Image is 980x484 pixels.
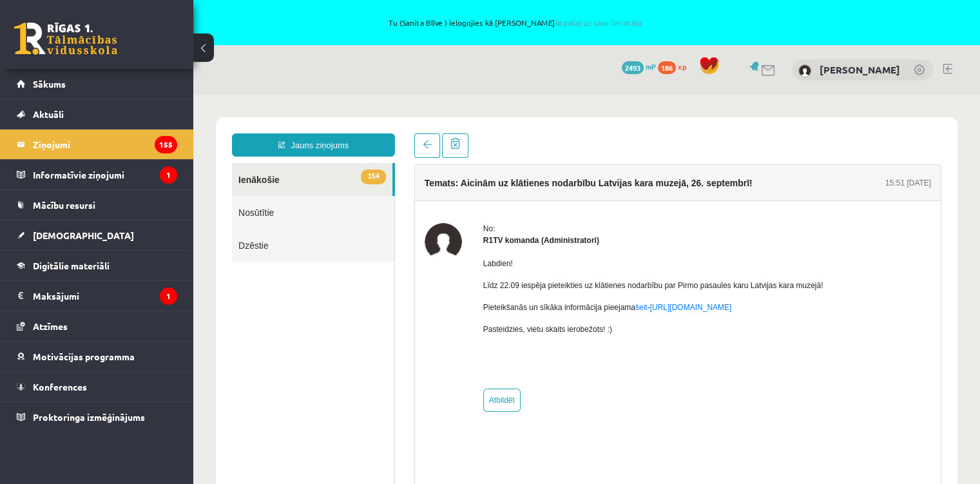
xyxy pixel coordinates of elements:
[17,402,177,432] a: Proktoringa izmēģinājums
[622,61,656,72] a: 2493 mP
[678,61,686,72] span: xp
[17,220,177,250] a: [DEMOGRAPHIC_DATA]
[33,108,64,120] span: Aktuāli
[17,190,177,220] a: Mācību resursi
[33,411,145,423] span: Proktoringa izmēģinājums
[658,61,676,74] span: 186
[290,141,406,150] strong: R1TV komanda (Administratori)
[17,130,177,159] a: Ziņojumi155
[33,381,87,392] span: Konferences
[290,128,630,140] div: No:
[290,294,327,317] a: Atbildēt
[39,101,201,134] a: Nosūtītie
[39,134,201,167] a: Dzēstie
[17,281,177,311] a: Maksājumi1
[17,342,177,371] a: Motivācijas programma
[33,229,134,241] span: [DEMOGRAPHIC_DATA]
[658,61,693,72] a: 186 xp
[622,61,644,74] span: 2493
[39,39,202,62] a: Jauns ziņojums
[33,130,177,159] legend: Ziņojumi
[160,166,177,184] i: 1
[646,61,656,72] span: mP
[33,160,177,189] legend: Informatīvie ziņojumi
[555,17,642,28] a: Atpakaļ uz savu lietotāju
[33,199,95,211] span: Mācību resursi
[442,208,454,217] a: šeit
[33,260,110,271] span: Digitālie materiāli
[33,281,177,311] legend: Maksājumi
[231,128,269,166] img: R1TV komanda
[820,63,900,76] a: [PERSON_NAME]
[290,229,630,240] p: Pasteidzies, vietu skaits ierobežots! :)
[290,163,630,175] p: Labdien!
[160,287,177,305] i: 1
[168,75,192,90] span: 154
[17,311,177,341] a: Atzīmes
[692,82,738,94] div: 15:51 [DATE]
[33,78,66,90] span: Sākums
[290,185,630,197] p: Līdz 22.09 iespēja pieteikties uz klātienes nodarbību par Pirmo pasaules karu Latvijas kara muzejā!
[17,160,177,189] a: Informatīvie ziņojumi1
[14,23,117,55] a: Rīgas 1. Tālmācības vidusskola
[17,251,177,280] a: Digitālie materiāli
[231,83,559,93] h4: Temats: Aicinām uz klātienes nodarbību Latvijas kara muzejā, 26. septembrī!
[148,19,882,26] span: Tu (Sanita Blīve ) ielogojies kā [PERSON_NAME]
[17,372,177,402] a: Konferences
[155,136,177,153] i: 155
[39,68,199,101] a: 154Ienākošie
[17,69,177,99] a: Sākums
[457,208,539,217] a: [URL][DOMAIN_NAME]
[17,99,177,129] a: Aktuāli
[33,351,135,362] span: Motivācijas programma
[798,64,811,77] img: Tomass Blīvis
[290,207,630,218] p: Pieteikšanās un sīkāka informācija pieejama -
[33,320,68,332] span: Atzīmes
